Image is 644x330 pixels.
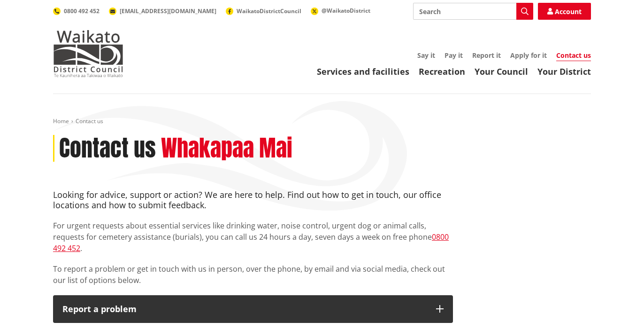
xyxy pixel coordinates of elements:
[53,118,591,126] nav: breadcrumb
[538,3,591,20] a: Account
[64,7,100,15] span: 0800 492 452
[53,7,100,15] a: 0800 492 452
[109,7,216,15] a: [EMAIL_ADDRESS][DOMAIN_NAME]
[317,66,409,77] a: Services and facilities
[322,7,370,15] span: @WaikatoDistrict
[53,190,453,210] h4: Looking for advice, support or action? We are here to help. Find out how to get in touch, our off...
[59,135,156,162] h1: Contact us
[53,295,453,323] button: Report a problem
[413,3,533,20] input: Search input
[556,51,591,61] a: Contact us
[537,66,591,77] a: Your District
[472,51,501,60] a: Report it
[226,7,301,15] a: WaikatoDistrictCouncil
[62,305,427,314] p: Report a problem
[53,220,453,254] p: For urgent requests about essential services like drinking water, noise control, urgent dog or an...
[445,51,463,60] a: Pay it
[76,117,103,125] span: Contact us
[419,66,465,77] a: Recreation
[53,232,449,253] a: 0800 492 452
[120,7,216,15] span: [EMAIL_ADDRESS][DOMAIN_NAME]
[53,117,69,125] a: Home
[161,135,292,162] h2: Whakapaa Mai
[417,51,435,60] a: Say it
[510,51,547,60] a: Apply for it
[53,263,453,286] p: To report a problem or get in touch with us in person, over the phone, by email and via social me...
[475,66,528,77] a: Your Council
[53,30,123,77] img: Waikato District Council - Te Kaunihera aa Takiwaa o Waikato
[237,7,301,15] span: WaikatoDistrictCouncil
[311,7,370,15] a: @WaikatoDistrict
